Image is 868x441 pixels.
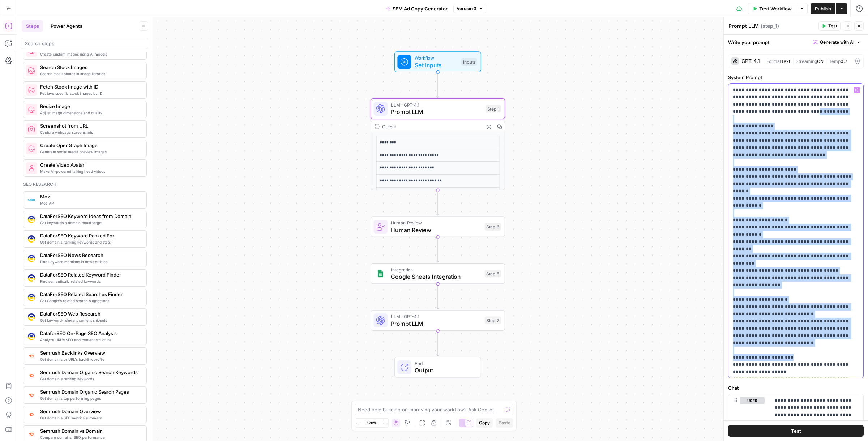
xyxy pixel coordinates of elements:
[841,59,847,64] span: 0.7
[391,313,481,320] span: LLM · GPT-4.1
[40,252,141,259] span: DataForSEO News Research
[796,59,817,64] span: Streaming
[28,411,35,418] img: 4e4w6xi9sjogcjglmt5eorgxwtyu
[23,181,147,188] div: Seo research
[457,5,476,12] span: Version 3
[40,388,141,395] span: Semrush Domain Organic Search Pages
[382,3,452,14] button: SEM Ad Copy Generator
[820,39,854,46] span: Generate with AI
[40,271,141,278] span: DataForSEO Related Keyword Finder
[759,5,792,12] span: Test Workflow
[40,356,141,362] span: Get domain's or URL's backlink profile
[740,397,765,404] button: user
[40,369,141,376] span: Semrush Domain Organic Search Keywords
[40,168,141,174] span: Make AI-powered talking head videos
[766,59,781,64] span: Format
[486,105,501,113] div: Step 1
[40,376,141,382] span: Get domain's ranking keywords
[28,353,35,359] img: 3lyvnidk9veb5oecvmize2kaffdg
[40,395,141,401] span: Get domain's top performing pages
[485,223,501,231] div: Step 6
[748,3,796,14] button: Test Workflow
[40,220,141,226] span: Get keywords a domain could target
[28,255,35,262] img: vjoh3p9kohnippxyp1brdnq6ymi1
[376,269,385,278] img: Group%201%201.png
[28,216,35,223] img: qj0lddqgokrswkyaqb1p9cmo0sp5
[371,51,505,72] div: WorkflowSet InputsInputs
[453,4,486,13] button: Version 3
[415,366,474,374] span: Output
[40,149,141,155] span: Generate social media preview images
[761,22,779,30] span: ( step_1 )
[40,427,141,434] span: Semrush Domain vs Domain
[40,259,141,265] span: Find keyword mentions in news articles
[40,330,141,337] span: DataforSEO On-Page SEO Analysis
[40,337,141,343] span: Analyze URL's SEO and content structure
[811,38,864,47] button: Generate with AI
[22,20,43,32] button: Steps
[382,123,481,130] div: Output
[28,274,35,282] img: se7yyxfvbxn2c3qgqs66gfh04cl6
[40,298,141,304] span: Get Google's related search suggestions
[40,278,141,284] span: Find semantically related keywords
[724,35,868,50] div: Write your prompt
[40,122,141,129] span: Screenshot from URL
[40,349,141,356] span: Semrush Backlinks Overview
[40,193,141,200] span: Moz
[40,415,141,421] span: Get domain's SEO metrics summary
[40,161,141,168] span: Create Video Avatar
[415,61,458,69] span: Set Inputs
[40,83,141,90] span: Fetch Stock Image with ID
[40,129,141,135] span: Capture webpage screenshots
[499,420,510,426] span: Paste
[728,384,864,391] label: Chat
[485,270,501,278] div: Step 5
[476,418,493,428] button: Copy
[391,266,481,273] span: Integration
[367,420,377,426] span: 120%
[40,213,141,220] span: DataForSEO Keyword Ideas from Domain
[40,291,141,298] span: DataForSEO Related Searches Finder
[828,23,837,29] span: Test
[28,164,35,172] img: rmejigl5z5mwnxpjlfq225817r45
[436,237,439,262] g: Edge from step_6 to step_5
[741,59,760,64] div: GPT-4.1
[415,55,458,61] span: Workflow
[393,5,448,12] span: SEM Ad Copy Generator
[25,40,145,47] input: Search steps
[40,239,141,245] span: Get domain's ranking keywords and stats
[485,317,501,325] div: Step 7
[461,58,477,66] div: Inputs
[790,57,796,64] span: |
[811,3,835,14] button: Publish
[391,219,481,226] span: Human Review
[28,313,35,321] img: 3hnddut9cmlpnoegpdll2wmnov83
[371,357,505,378] div: EndOutput
[391,272,481,281] span: Google Sheets Integration
[391,101,482,108] span: LLM · GPT-4.1
[40,310,141,317] span: DataForSEO Web Research
[371,263,505,284] div: IntegrationGoogle Sheets IntegrationStep 5
[763,57,766,64] span: |
[791,427,801,434] span: Test
[728,74,864,81] label: System Prompt
[40,434,141,440] span: Compare domains' SEO performance
[40,64,141,71] span: Search Stock Images
[479,420,490,426] span: Copy
[40,142,141,149] span: Create OpenGraph Image
[436,331,439,356] g: Edge from step_7 to end
[728,425,864,437] button: Test
[829,59,841,64] span: Temp
[391,319,481,328] span: Prompt LLM
[371,310,505,331] div: LLM · GPT-4.1Prompt LLMStep 7
[28,392,35,398] img: otu06fjiulrdwrqmbs7xihm55rg9
[415,360,474,367] span: End
[728,22,759,30] textarea: Prompt LLM
[28,294,35,301] img: 9u0p4zbvbrir7uayayktvs1v5eg0
[40,110,141,116] span: Adjust image dimensions and quality
[40,232,141,239] span: DataForSEO Keyword Ranked For
[436,190,439,215] g: Edge from step_1 to step_6
[824,57,829,64] span: |
[40,51,141,57] span: Create custom images using AI models
[40,317,141,323] span: Get keyword-relevant content snippets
